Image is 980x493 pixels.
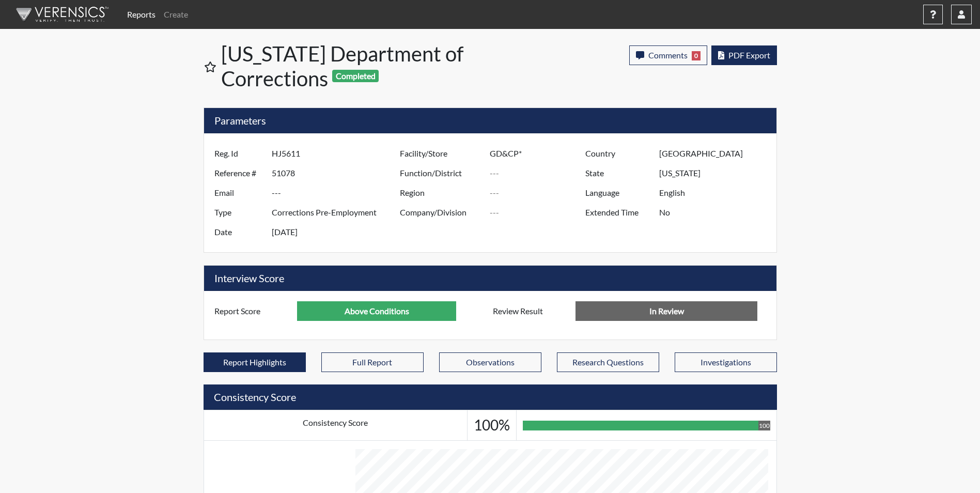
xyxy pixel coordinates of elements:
input: --- [272,163,402,183]
button: Observations [439,352,541,372]
input: --- [297,301,456,321]
label: Report Score [207,301,298,321]
label: Reg. Id [207,144,272,163]
div: 100 [758,421,770,430]
button: Full Report [321,352,424,372]
label: Language [578,183,659,203]
label: Type [207,203,272,222]
input: --- [272,183,402,203]
input: --- [659,144,773,163]
input: --- [659,203,773,222]
button: Comments0 [629,45,707,65]
label: Review Result [485,301,576,321]
a: Reports [123,4,160,25]
label: Region [392,183,490,203]
label: Reference # [207,163,272,183]
span: Comments [648,50,688,60]
button: Report Highlights [204,352,306,372]
button: Investigations [675,352,777,372]
span: 0 [692,51,701,60]
h5: Consistency Score [204,384,777,410]
input: --- [272,222,402,242]
label: Facility/Store [392,144,490,163]
input: No Decision [575,301,757,321]
input: --- [490,203,588,222]
label: Function/District [392,163,490,183]
input: --- [272,144,402,163]
label: Date [207,222,272,242]
label: Country [578,144,659,163]
button: Research Questions [557,352,659,372]
span: PDF Export [728,50,770,60]
h5: Interview Score [204,266,776,291]
input: --- [490,183,588,203]
h5: Parameters [204,108,776,133]
input: --- [490,144,588,163]
span: Completed [332,70,379,82]
td: Consistency Score [204,410,467,441]
input: --- [272,203,402,222]
input: --- [490,163,588,183]
label: Extended Time [578,203,659,222]
button: PDF Export [711,45,777,65]
h1: [US_STATE] Department of Corrections [221,41,491,91]
a: Create [160,4,192,25]
label: State [578,163,659,183]
input: --- [659,163,773,183]
input: --- [659,183,773,203]
label: Email [207,183,272,203]
label: Company/Division [392,203,490,222]
h3: 100% [474,417,510,434]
